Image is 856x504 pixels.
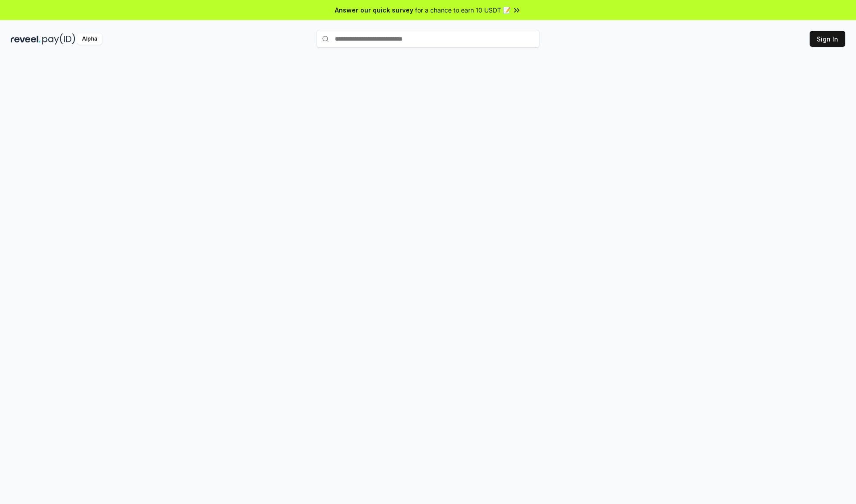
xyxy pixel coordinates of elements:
div: Alpha [77,33,102,45]
img: pay_id [42,33,75,45]
span: for a chance to earn 10 USDT 📝 [415,5,510,15]
button: Sign In [810,31,845,47]
img: reveel_dark [11,33,41,45]
span: Answer our quick survey [335,5,413,15]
